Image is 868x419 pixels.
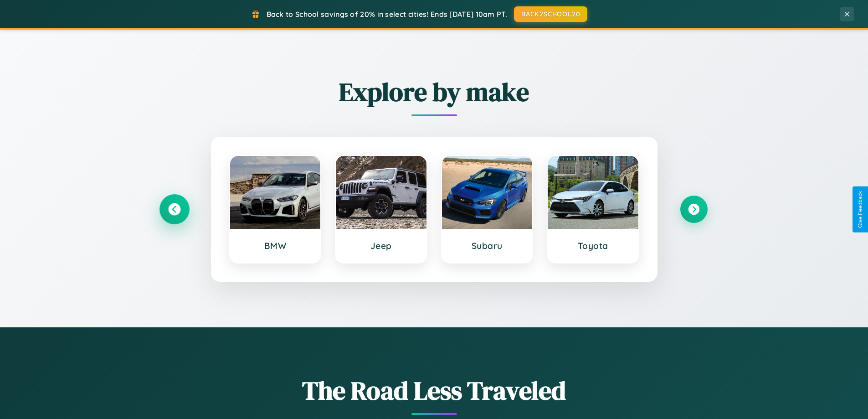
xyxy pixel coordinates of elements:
[451,240,524,251] h3: Subaru
[857,191,863,228] div: Give Feedback
[161,373,708,408] h1: The Road Less Traveled
[514,6,587,22] button: BACK2SCHOOL20
[267,10,507,19] span: Back to School savings of 20% in select cities! Ends [DATE] 10am PT.
[239,240,312,251] h3: BMW
[161,74,708,109] h2: Explore by make
[557,240,629,251] h3: Toyota
[345,240,417,251] h3: Jeep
